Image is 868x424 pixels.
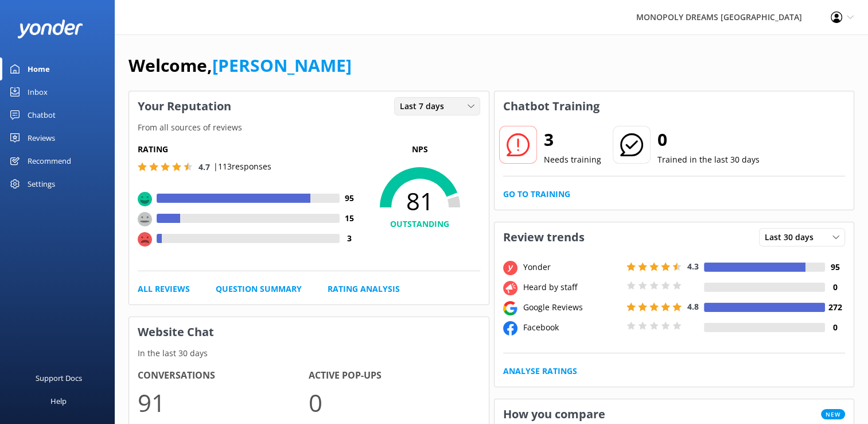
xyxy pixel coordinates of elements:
h4: Conversations [138,368,309,383]
span: 4.7 [198,161,210,172]
h4: 95 [340,192,360,205]
h5: Rating [138,143,360,156]
a: All Reviews [138,283,190,295]
div: Chatbot [28,103,56,126]
div: Help [50,390,67,413]
h4: 272 [825,301,845,314]
h4: OUTSTANDING [360,218,480,230]
h4: 0 [825,281,845,294]
a: Rating Analysis [328,283,400,295]
a: Go to Training [503,188,570,201]
div: Inbox [28,80,48,103]
p: In the last 30 days [129,347,489,360]
h3: Chatbot Training [495,91,608,121]
a: Analyse Ratings [503,365,577,377]
h2: 0 [657,126,760,153]
h3: Your Reputation [129,91,240,121]
h4: 0 [825,321,845,334]
div: Settings [28,172,55,195]
p: | 113 responses [213,160,271,173]
h1: Welcome, [129,52,352,79]
p: From all sources of reviews [129,121,489,134]
h3: Review trends [495,222,593,252]
p: Trained in the last 30 days [657,153,760,166]
div: Heard by staff [520,281,624,294]
p: 91 [138,383,309,422]
span: 4.8 [687,301,699,312]
div: Yonder [520,261,624,273]
h4: Active Pop-ups [309,368,480,383]
div: Recommend [28,149,71,172]
div: Support Docs [36,367,82,390]
span: Last 7 days [400,100,451,113]
div: Reviews [28,126,55,149]
a: [PERSON_NAME] [212,53,352,77]
p: 0 [309,383,480,422]
div: Facebook [520,321,624,334]
p: NPS [360,143,480,156]
h4: 95 [825,261,845,273]
p: Needs training [544,153,601,166]
span: 4.3 [687,261,699,272]
h3: Website Chat [129,317,489,347]
span: 81 [360,187,480,215]
h4: 15 [340,212,360,225]
h4: 3 [340,232,360,245]
div: Google Reviews [520,301,624,314]
span: Last 30 days [765,231,820,244]
div: Home [28,57,50,80]
a: Question Summary [216,283,302,295]
h2: 3 [544,126,601,153]
img: yonder-white-logo.png [17,20,83,38]
span: New [821,409,845,419]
